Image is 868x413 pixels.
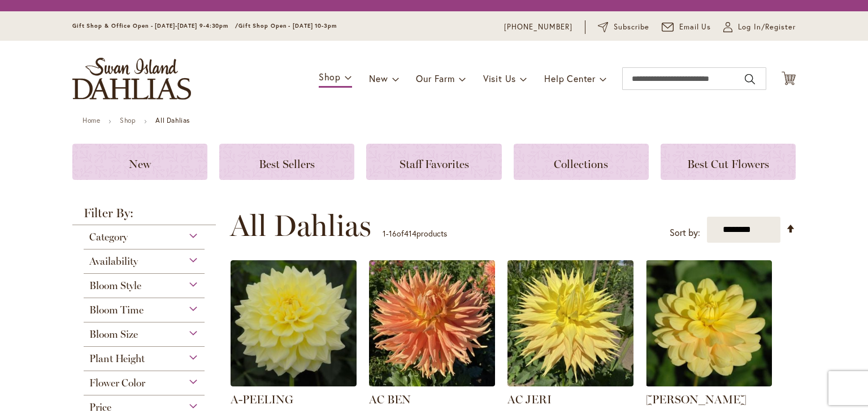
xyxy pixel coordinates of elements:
a: Collections [514,144,649,180]
a: [PERSON_NAME] [646,393,747,406]
span: Bloom Size [89,328,138,341]
img: A-Peeling [231,260,357,386]
span: Visit Us [483,72,516,84]
a: Log In/Register [723,21,796,33]
a: A-PEELING [231,393,293,406]
a: Subscribe [598,21,649,33]
a: Best Sellers [219,144,354,180]
img: AC BEN [369,260,495,386]
span: New [129,157,151,171]
a: AC JERI [507,393,552,406]
a: AC Jeri [507,378,633,389]
a: AC BEN [369,378,495,389]
a: Shop [120,116,136,124]
a: AHOY MATEY [646,378,772,389]
span: Best Cut Flowers [687,157,769,171]
img: AHOY MATEY [646,260,772,386]
span: Staff Favorites [400,157,469,171]
span: Email Us [679,21,711,33]
span: 1 [383,228,386,239]
span: All Dahlias [230,209,371,243]
a: Staff Favorites [366,144,501,180]
a: Email Us [662,21,711,33]
a: New [72,144,207,180]
span: New [369,72,388,84]
span: Availability [89,255,138,268]
span: Category [89,231,128,243]
label: Sort by: [670,222,700,243]
a: AC BEN [369,393,411,406]
span: 414 [404,228,416,239]
strong: All Dahlias [155,116,190,124]
span: Bloom Style [89,279,141,292]
span: Best Sellers [259,157,315,171]
span: Log In/Register [738,21,796,33]
a: A-Peeling [231,378,357,389]
span: Gift Shop Open - [DATE] 10-3pm [238,22,337,29]
span: Collections [554,157,608,171]
span: Help Center [544,72,596,84]
span: Our Farm [416,72,454,84]
span: Subscribe [614,21,649,33]
span: Flower Color [89,377,145,389]
a: Home [83,116,100,124]
p: - of products [383,225,447,243]
a: store logo [72,58,191,100]
span: Plant Height [89,352,145,365]
span: 16 [389,228,397,239]
span: Bloom Time [89,304,144,316]
img: AC Jeri [507,260,633,386]
span: Gift Shop & Office Open - [DATE]-[DATE] 9-4:30pm / [72,22,238,29]
strong: Filter By: [72,207,216,225]
span: Shop [319,71,341,83]
button: Search [745,70,755,88]
a: Best Cut Flowers [661,144,796,180]
a: [PHONE_NUMBER] [504,21,572,33]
